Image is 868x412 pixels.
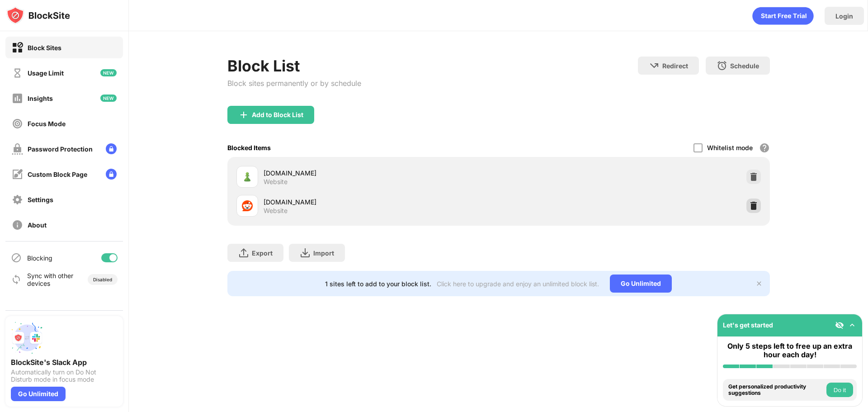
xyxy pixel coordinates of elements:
img: blocking-icon.svg [11,252,22,263]
img: logo-blocksite.svg [6,6,70,24]
img: favicons [242,171,253,182]
div: animation [752,7,814,25]
img: about-off.svg [12,219,23,231]
div: Whitelist mode [707,144,753,152]
img: eye-not-visible.svg [835,321,844,330]
div: Redirect [662,62,688,70]
img: time-usage-off.svg [12,67,23,79]
img: new-icon.svg [100,95,117,102]
div: Add to Block List [252,111,303,118]
div: Sync with other devices [27,272,74,287]
div: Insights [28,95,53,102]
div: Blocked Items [227,144,271,152]
img: new-icon.svg [100,69,117,76]
div: 1 sites left to add to your block list. [325,280,431,288]
button: Do it [826,383,853,397]
div: Website [264,178,288,186]
div: Blocking [27,254,52,262]
div: About [28,221,47,229]
div: Block sites permanently or by schedule [227,79,361,88]
div: Only 5 steps left to free up an extra hour each day! [723,342,857,359]
div: Import [313,249,334,257]
div: Focus Mode [28,120,66,128]
div: Usage Limit [28,69,64,77]
div: Password Protection [28,145,93,153]
div: Block Sites [28,44,61,52]
div: Website [264,207,288,215]
img: password-protection-off.svg [12,143,23,155]
img: focus-off.svg [12,118,23,129]
div: Block List [227,57,361,75]
div: Let's get started [723,321,773,329]
div: Go Unlimited [11,387,66,401]
div: Custom Block Page [28,170,87,178]
div: Automatically turn on Do Not Disturb mode in focus mode [11,369,118,383]
div: Export [252,249,273,257]
div: Schedule [730,62,759,70]
img: sync-icon.svg [11,274,22,285]
img: favicons [242,200,253,211]
img: lock-menu.svg [106,143,117,154]
div: Login [835,12,853,20]
div: [DOMAIN_NAME] [264,168,499,178]
div: Go Unlimited [610,275,672,293]
div: Click here to upgrade and enjoy an unlimited block list. [437,280,599,288]
img: customize-block-page-off.svg [12,169,23,180]
div: [DOMAIN_NAME] [264,197,499,207]
img: push-slack.svg [11,322,43,354]
img: omni-setup-toggle.svg [848,321,857,330]
img: block-on.svg [12,42,23,53]
img: insights-off.svg [12,93,23,104]
div: Get personalized productivity suggestions [728,384,824,397]
div: BlockSite's Slack App [11,358,118,367]
div: Disabled [93,277,112,282]
img: settings-off.svg [12,194,23,205]
div: Settings [28,196,53,204]
img: lock-menu.svg [106,169,117,180]
img: x-button.svg [755,280,763,287]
